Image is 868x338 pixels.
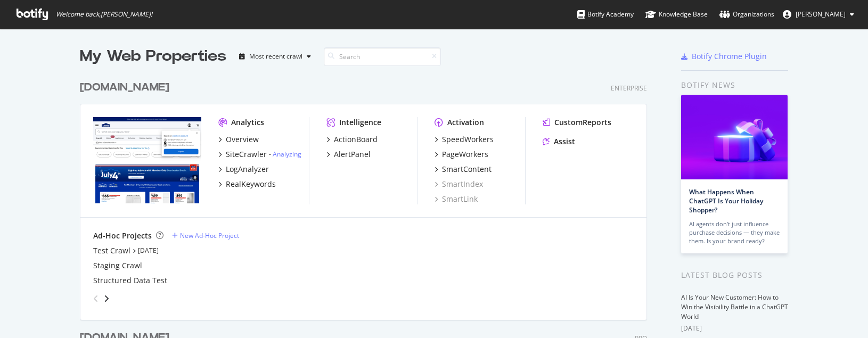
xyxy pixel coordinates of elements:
a: New Ad-Hoc Project [172,231,239,240]
a: ActionBoard [326,134,378,145]
div: SpeedWorkers [442,134,494,145]
span: Randy Dargenio [796,10,846,19]
a: SmartIndex [435,179,483,189]
div: SiteCrawler [226,149,267,160]
a: LogAnalyzer [218,164,269,175]
a: [DOMAIN_NAME] [80,80,174,95]
div: My Web Properties [80,46,226,67]
div: Ad-Hoc Projects [93,230,152,241]
img: www.lowes.com [93,117,201,203]
div: ActionBoard [334,134,378,145]
div: AlertPanel [334,149,371,160]
div: Botify Chrome Plugin [692,51,767,62]
a: SpeedWorkers [435,134,494,145]
input: Search [324,47,441,66]
a: RealKeywords [218,179,276,189]
div: Assist [554,136,575,147]
a: PageWorkers [435,149,488,160]
div: angle-left [89,290,103,307]
a: [DATE] [138,246,159,255]
a: Analyzing [273,150,301,159]
a: CustomReports [543,117,611,128]
a: SmartContent [435,164,492,175]
a: Structured Data Test [93,275,167,286]
div: Knowledge Base [645,9,708,20]
div: LogAnalyzer [226,164,269,175]
div: Organizations [719,9,774,20]
div: AI agents don’t just influence purchase decisions — they make them. Is your brand ready? [689,220,780,245]
a: SiteCrawler- Analyzing [218,149,301,160]
a: AlertPanel [326,149,371,160]
a: SmartLink [435,194,478,204]
div: angle-right [103,293,110,304]
div: Botify news [681,79,788,91]
a: Overview [218,134,259,145]
div: Overview [226,134,259,145]
div: Activation [447,117,484,128]
div: Most recent crawl [249,53,302,60]
div: Intelligence [339,117,381,128]
div: PageWorkers [442,149,488,160]
div: - [269,150,301,159]
div: SmartContent [442,164,492,175]
div: Latest Blog Posts [681,269,788,281]
a: Staging Crawl [93,260,142,271]
a: Test Crawl [93,245,130,256]
button: [PERSON_NAME] [774,6,863,23]
div: Analytics [231,117,264,128]
img: What Happens When ChatGPT Is Your Holiday Shopper? [681,95,788,179]
div: RealKeywords [226,179,276,189]
div: Botify Academy [577,9,634,20]
a: Assist [543,136,575,147]
div: Enterprise [611,84,647,93]
span: Welcome back, [PERSON_NAME] ! [56,10,152,19]
div: [DATE] [681,324,788,333]
a: What Happens When ChatGPT Is Your Holiday Shopper? [689,187,763,215]
div: CustomReports [554,117,611,128]
a: Botify Chrome Plugin [681,51,767,62]
button: Most recent crawl [235,48,315,65]
a: AI Is Your New Customer: How to Win the Visibility Battle in a ChatGPT World [681,293,788,321]
div: New Ad-Hoc Project [180,231,239,240]
div: [DOMAIN_NAME] [80,80,169,95]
